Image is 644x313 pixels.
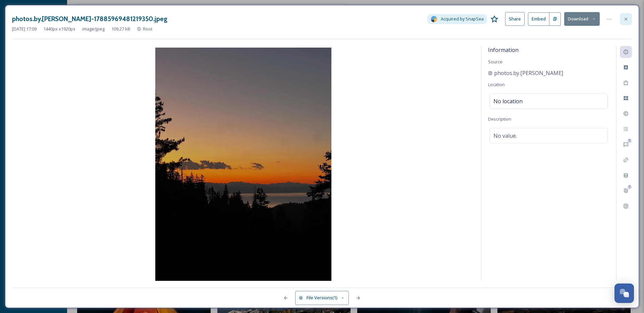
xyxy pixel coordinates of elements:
[488,116,511,122] span: Description
[82,26,105,32] span: image/jpeg
[614,284,634,303] button: Open Chat
[627,185,632,189] div: 0
[494,69,563,77] span: photos.by.[PERSON_NAME]
[12,48,474,282] img: photos.by.ranjiv-17885969481219350.jpeg
[488,69,563,77] a: photos.by.[PERSON_NAME]
[564,12,600,26] button: Download
[493,97,523,105] span: No location
[441,16,484,22] span: Acquired by SnapSea
[431,16,437,22] img: snapsea-logo.png
[488,81,505,87] span: Location
[295,291,349,305] button: File Versions(1)
[12,26,37,32] span: [DATE] 17:09
[488,59,502,65] span: Source
[143,26,153,32] span: Root
[627,138,632,143] div: 0
[505,12,525,26] button: Share
[528,12,549,26] button: Embed
[12,14,167,24] h3: photos.by.[PERSON_NAME]-17885969481219350.jpeg
[43,26,75,32] span: 1440 px x 1920 px
[488,46,519,54] span: Information
[493,132,517,140] span: No value.
[111,26,130,32] span: 109.27 kB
